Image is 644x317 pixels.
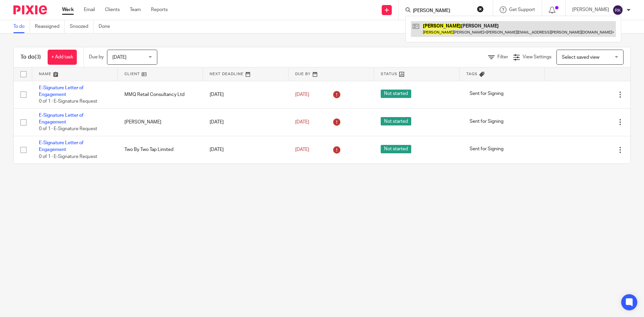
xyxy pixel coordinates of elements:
[70,20,94,33] a: Snoozed
[118,108,203,136] td: [PERSON_NAME]
[295,92,309,97] span: [DATE]
[203,108,288,136] td: [DATE]
[466,72,478,76] span: Tags
[35,20,65,33] a: Reassigned
[295,147,309,152] span: [DATE]
[130,6,141,13] a: Team
[203,81,288,108] td: [DATE]
[112,55,126,60] span: [DATE]
[20,54,41,61] h1: To do
[497,55,508,59] span: Filter
[89,54,104,60] p: Due by
[99,20,115,33] a: Done
[62,6,74,13] a: Work
[203,136,288,163] td: [DATE]
[562,55,599,60] span: Select saved view
[466,145,507,153] span: Sent for Signing
[466,90,507,98] span: Sent for Signing
[13,5,47,14] img: Pixie
[477,6,484,12] button: Clear
[118,81,203,108] td: MMQ Retail Consultancy Ltd
[572,6,609,13] p: [PERSON_NAME]
[412,8,473,14] input: Search
[39,113,84,124] a: E-Signature Letter of Engagement
[84,6,95,13] a: Email
[381,145,411,153] span: Not started
[48,50,77,65] a: + Add task
[13,20,30,33] a: To do
[39,154,97,159] span: 0 of 1 · E-Signature Request
[39,141,84,152] a: E-Signature Letter of Engagement
[509,7,535,12] span: Get Support
[39,99,97,104] span: 0 of 1 · E-Signature Request
[381,90,411,98] span: Not started
[381,117,411,125] span: Not started
[118,136,203,163] td: Two By Two Tap Limited
[105,6,120,13] a: Clients
[295,120,309,124] span: [DATE]
[39,86,84,97] a: E-Signature Letter of Engagement
[523,55,551,59] span: View Settings
[35,54,41,60] span: (3)
[466,117,507,125] span: Sent for Signing
[612,5,623,15] img: svg%3E
[39,127,97,131] span: 0 of 1 · E-Signature Request
[151,6,168,13] a: Reports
